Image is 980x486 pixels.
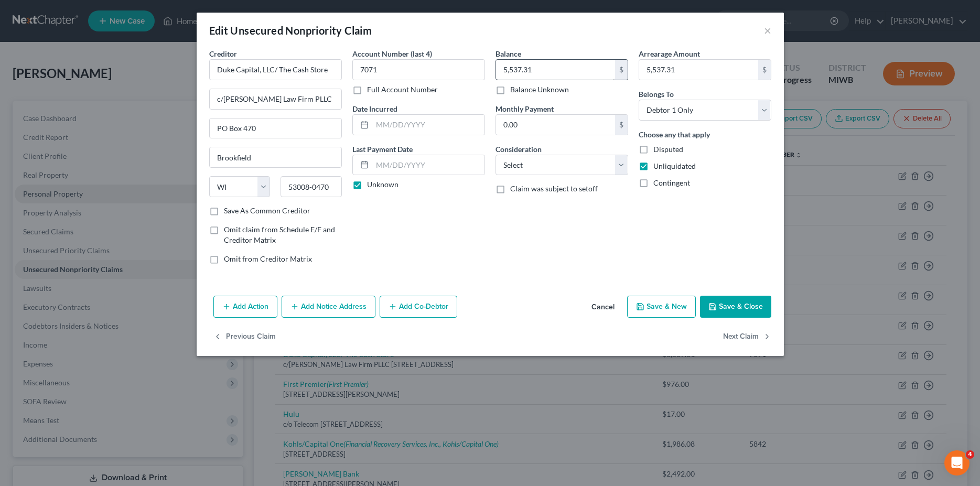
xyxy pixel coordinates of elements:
label: Save As Common Creditor [224,206,310,216]
span: 4 [966,450,974,459]
input: MM/DD/YYYY [372,155,484,175]
label: Choose any that apply [639,129,710,140]
label: Consideration [496,144,542,155]
label: Arrearage Amount [639,48,700,59]
label: Account Number (last 4) [352,48,432,59]
span: Claim was subject to setoff [510,184,598,193]
input: Enter address... [210,89,341,109]
button: Add Action [213,296,277,318]
button: Add Notice Address [282,296,375,318]
input: Apt, Suite, etc... [210,118,341,138]
div: $ [615,60,628,80]
input: 0.00 [639,60,758,80]
button: Save & New [627,296,696,318]
span: Disputed [653,145,683,154]
input: Enter city... [210,147,341,167]
label: Full Account Number [367,84,438,95]
div: $ [758,60,771,80]
label: Balance [496,48,521,59]
input: Search creditor by name... [209,59,342,80]
input: 0.00 [496,60,615,80]
iframe: Intercom live chat [944,450,970,476]
span: Belongs To [639,90,674,99]
label: Date Incurred [352,103,397,114]
div: $ [615,115,628,135]
button: Next Claim [723,326,771,348]
button: Previous Claim [213,326,276,348]
label: Unknown [367,179,399,190]
span: Omit claim from Schedule E/F and Creditor Matrix [224,225,335,244]
label: Last Payment Date [352,144,413,155]
label: Balance Unknown [510,84,569,95]
button: Save & Close [700,296,771,318]
div: Edit Unsecured Nonpriority Claim [209,23,372,38]
button: Add Co-Debtor [380,296,457,318]
button: Cancel [583,297,623,318]
input: MM/DD/YYYY [372,115,484,135]
span: Omit from Creditor Matrix [224,254,312,263]
input: Enter zip... [281,176,342,197]
input: 0.00 [496,115,615,135]
span: Unliquidated [653,161,696,170]
button: × [764,24,771,37]
span: Creditor [209,49,237,58]
span: Contingent [653,178,690,187]
input: XXXX [352,59,485,80]
label: Monthly Payment [496,103,554,114]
